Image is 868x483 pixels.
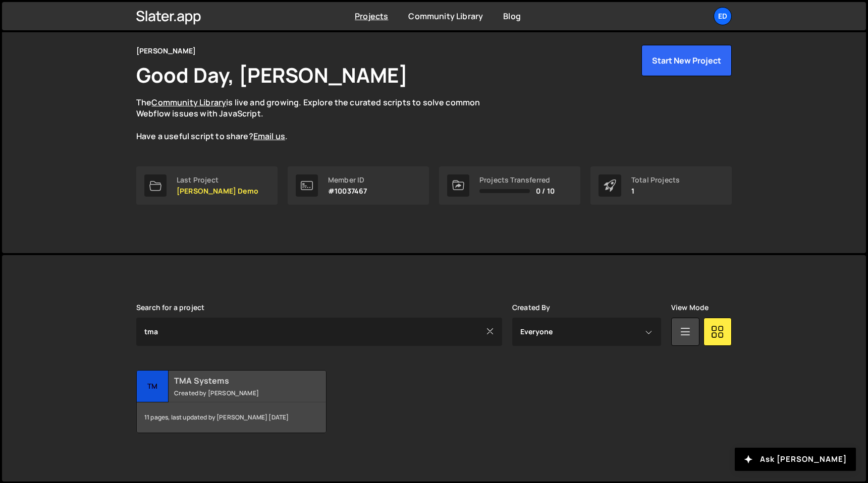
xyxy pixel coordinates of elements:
[136,370,327,433] a: TM TMA Systems Created by [PERSON_NAME] 11 pages, last updated by [PERSON_NAME] [DATE]
[536,187,555,195] span: 0 / 10
[137,371,169,402] div: TM
[479,176,555,184] div: Projects Transferred
[177,176,258,184] div: Last Project
[174,375,296,386] h2: TMA Systems
[174,389,296,397] small: Created by [PERSON_NAME]
[136,318,502,346] input: Type your project...
[136,61,408,89] h1: Good Day, [PERSON_NAME]
[151,97,226,108] a: Community Library
[328,187,367,195] p: #10037467
[671,304,709,312] label: View Mode
[631,187,680,195] p: 1
[253,131,285,142] a: Email us
[136,304,204,312] label: Search for a project
[631,176,680,184] div: Total Projects
[136,97,500,142] p: The is live and growing. Explore the curated scripts to solve common Webflow issues with JavaScri...
[136,45,196,57] div: [PERSON_NAME]
[512,304,551,312] label: Created By
[137,402,326,433] div: 11 pages, last updated by [PERSON_NAME] [DATE]
[641,45,732,76] button: Start New Project
[355,11,388,22] a: Projects
[503,11,521,22] a: Blog
[714,7,732,25] a: Ed
[136,166,278,205] a: Last Project [PERSON_NAME] Demo
[735,448,856,471] button: Ask [PERSON_NAME]
[328,176,367,184] div: Member ID
[408,11,483,22] a: Community Library
[177,187,258,195] p: [PERSON_NAME] Demo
